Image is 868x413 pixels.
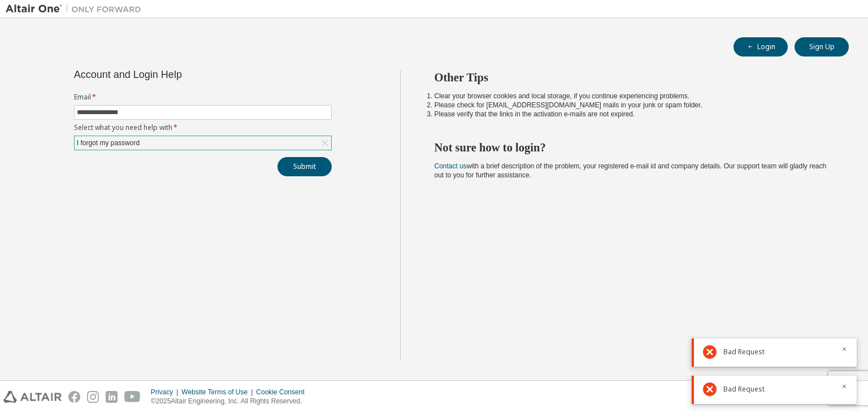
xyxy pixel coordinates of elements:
img: altair_logo.svg [3,391,62,403]
img: Altair One [6,3,147,15]
span: Bad Request [723,385,765,394]
h2: Not sure how to login? [435,140,829,155]
button: Login [734,37,788,56]
p: © 2025 Altair Engineering, Inc. All Rights Reserved. [151,397,311,406]
span: with a brief description of the problem, your registered e-mail id and company details. Our suppo... [435,162,827,179]
a: Contact us [435,162,467,170]
img: instagram.svg [87,391,99,403]
span: Bad Request [723,347,765,357]
label: Email [74,93,332,102]
button: Submit [277,157,332,176]
img: facebook.svg [68,391,80,403]
li: Please check for [EMAIL_ADDRESS][DOMAIN_NAME] mails in your junk or spam folder. [435,101,829,110]
li: Clear your browser cookies and local storage, if you continue experiencing problems. [435,92,829,101]
div: Cookie Consent [256,388,311,397]
label: Select what you need help with [74,123,332,132]
div: Account and Login Help [74,70,280,79]
div: I forgot my password [75,137,141,149]
li: Please verify that the links in the activation e-mails are not expired. [435,110,829,119]
img: youtube.svg [124,391,141,403]
h2: Other Tips [435,70,829,85]
button: Sign Up [795,37,849,56]
div: Privacy [151,388,181,397]
img: linkedin.svg [106,391,118,403]
div: I forgot my password [75,136,331,150]
div: Website Terms of Use [181,388,256,397]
